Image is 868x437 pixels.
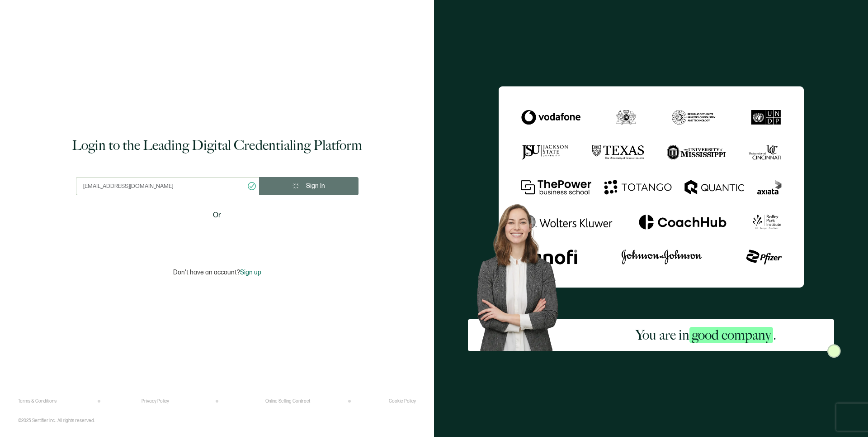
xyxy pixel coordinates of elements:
[76,177,259,195] input: Enter your work email address
[240,269,261,276] span: Sign up
[468,197,578,351] img: Sertifier Login - You are in <span class="strong-h">good company</span>. Hero
[18,418,95,423] p: ©2025 Sertifier Inc.. All rights reserved.
[247,181,257,191] ion-icon: checkmark circle outline
[827,344,841,358] img: Sertifier Login
[389,399,416,404] a: Cookie Policy
[689,327,773,343] span: good company
[72,136,362,154] h1: Login to the Leading Digital Credentialing Platform
[265,399,310,404] a: Online Selling Contract
[213,210,221,221] span: Or
[160,227,274,247] iframe: Sign in with Google Button
[173,269,261,276] p: Don't have an account?
[18,399,57,404] a: Terms & Conditions
[142,399,169,404] a: Privacy Policy
[499,86,804,288] img: Sertifier Login - You are in <span class="strong-h">good company</span>.
[636,326,776,344] h2: You are in .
